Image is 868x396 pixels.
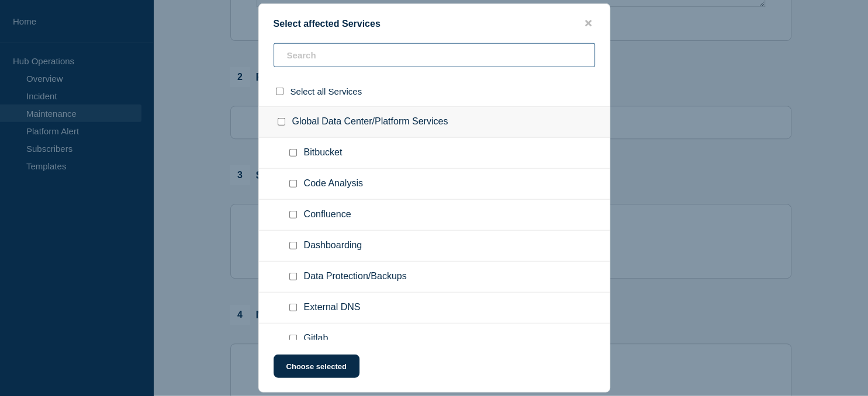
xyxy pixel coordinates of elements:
[274,355,359,378] button: Choose selected
[289,304,297,311] input: External DNS checkbox
[304,178,363,190] span: Code Analysis
[259,18,610,29] div: Select affected Services
[304,240,362,252] span: Dashboarding
[304,147,343,159] span: Bitbucket
[291,86,362,96] span: Select all Services
[289,149,297,157] input: Bitbucket checkbox
[304,302,361,314] span: External DNS
[289,180,297,187] input: Code Analysis checkbox
[278,118,285,126] input: Global Data Center/Platform Services checkbox
[276,88,283,95] input: select all checkbox
[304,333,328,345] span: Gitlab
[289,273,297,280] input: Data Protection/Backups checkbox
[304,271,407,283] span: Data Protection/Backups
[304,209,351,221] span: Confluence
[289,211,297,218] input: Confluence checkbox
[582,18,595,29] button: close button
[289,335,297,342] input: Gitlab checkbox
[289,242,297,249] input: Dashboarding checkbox
[274,43,595,67] input: Search
[259,106,610,138] div: Global Data Center/Platform Services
